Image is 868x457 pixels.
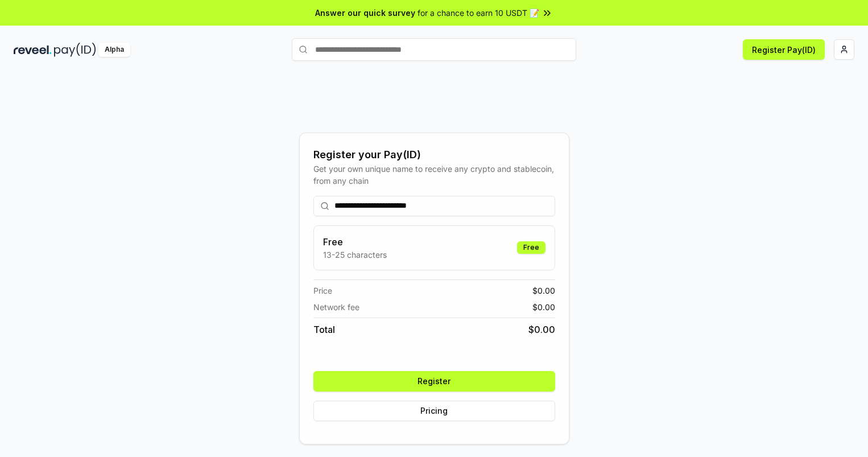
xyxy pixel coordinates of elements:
[743,39,825,60] button: Register Pay(ID)
[323,235,387,249] h3: Free
[98,43,130,57] div: Alpha
[532,301,555,313] span: $ 0.00
[532,285,555,297] span: $ 0.00
[528,323,555,336] span: $ 0.00
[54,43,96,57] img: pay_id
[315,7,415,19] span: Answer our quick survey
[14,43,52,57] img: reveel_dark
[517,241,545,254] div: Free
[313,371,555,392] button: Register
[313,163,555,187] div: Get your own unique name to receive any crypto and stablecoin, from any chain
[313,147,555,163] div: Register your Pay(ID)
[313,323,335,336] span: Total
[323,249,387,261] p: 13-25 characters
[313,301,359,313] span: Network fee
[313,401,555,421] button: Pricing
[313,285,332,297] span: Price
[418,7,539,19] span: for a chance to earn 10 USDT 📝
